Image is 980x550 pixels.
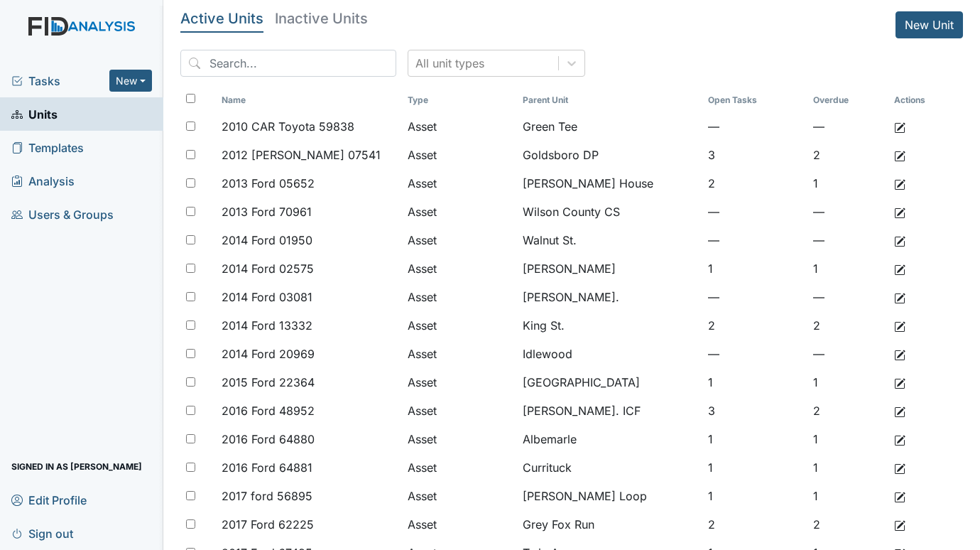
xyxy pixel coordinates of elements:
td: — [807,226,889,254]
td: Asset [402,397,517,425]
span: 2017 Ford 62225 [222,516,314,533]
td: 3 [702,141,807,169]
a: New Unit [895,11,963,38]
td: — [702,198,807,226]
td: Asset [402,482,517,510]
span: 2012 [PERSON_NAME] 07541 [222,146,381,163]
td: 2 [702,510,807,539]
span: Signed in as [PERSON_NAME] [11,455,142,478]
th: Toggle SortBy [216,88,401,112]
td: Asset [402,311,517,340]
span: 2013 Ford 70961 [222,203,312,220]
a: Tasks [11,72,109,90]
td: 1 [807,425,889,453]
td: 1 [807,368,889,397]
td: — [807,283,889,311]
td: 2 [702,311,807,340]
span: Units [11,103,58,125]
td: 1 [807,453,889,482]
span: 2016 Ford 64880 [222,431,315,448]
td: Asset [402,453,517,482]
td: Asset [402,510,517,539]
span: 2014 Ford 13332 [222,317,312,334]
td: Wilson County CS [517,198,702,226]
td: — [702,283,807,311]
td: 2 [702,169,807,198]
td: Asset [402,112,517,141]
td: 2 [807,311,889,340]
td: 1 [702,482,807,510]
td: [PERSON_NAME]. [517,283,702,311]
td: [PERSON_NAME] [517,254,702,283]
h5: Inactive Units [275,11,368,26]
td: — [702,112,807,141]
span: Users & Groups [11,203,114,225]
td: [PERSON_NAME] House [517,169,702,198]
td: — [807,198,889,226]
input: Toggle All Rows Selected [186,94,195,103]
th: Toggle SortBy [702,88,807,112]
span: 2014 Ford 01950 [222,232,312,249]
span: Sign out [11,522,73,544]
td: Asset [402,169,517,198]
h5: Active Units [180,11,263,26]
td: Asset [402,254,517,283]
span: 2016 Ford 64881 [222,459,312,476]
span: 2014 Ford 03081 [222,289,312,306]
td: Asset [402,226,517,254]
span: 2015 Ford 22364 [222,374,315,391]
td: Walnut St. [517,226,702,254]
span: 2017 ford 56895 [222,487,312,505]
td: 1 [807,169,889,198]
td: 1 [702,453,807,482]
th: Toggle SortBy [517,88,702,112]
td: 3 [702,397,807,425]
td: King St. [517,311,702,340]
input: Search... [180,50,396,77]
td: Currituck [517,453,702,482]
td: — [807,112,889,141]
td: 1 [702,254,807,283]
td: Asset [402,340,517,368]
td: 1 [807,482,889,510]
div: All unit types [415,55,484,72]
span: Templates [11,136,84,158]
td: Idlewood [517,340,702,368]
td: — [807,340,889,368]
td: — [702,340,807,368]
td: Albemarle [517,425,702,453]
span: 2014 Ford 20969 [222,345,315,362]
td: Asset [402,198,517,226]
td: Asset [402,425,517,453]
span: 2010 CAR Toyota 59838 [222,118,354,135]
td: 1 [702,368,807,397]
td: Asset [402,283,517,311]
td: 2 [807,510,889,539]
td: Green Tee [517,112,702,141]
button: New [109,70,152,92]
th: Actions [888,88,959,112]
td: [GEOGRAPHIC_DATA] [517,368,702,397]
th: Toggle SortBy [807,88,889,112]
td: [PERSON_NAME]. ICF [517,397,702,425]
td: Asset [402,141,517,169]
span: 2014 Ford 02575 [222,260,314,277]
span: 2016 Ford 48952 [222,402,315,419]
td: Asset [402,368,517,397]
td: [PERSON_NAME] Loop [517,482,702,510]
td: — [702,226,807,254]
td: 2 [807,141,889,169]
span: Analysis [11,170,75,192]
span: 2013 Ford 05652 [222,175,315,192]
td: 2 [807,397,889,425]
td: Goldsboro DP [517,141,702,169]
td: 1 [702,425,807,453]
td: Grey Fox Run [517,510,702,539]
span: Edit Profile [11,489,87,511]
td: 1 [807,254,889,283]
th: Toggle SortBy [402,88,517,112]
